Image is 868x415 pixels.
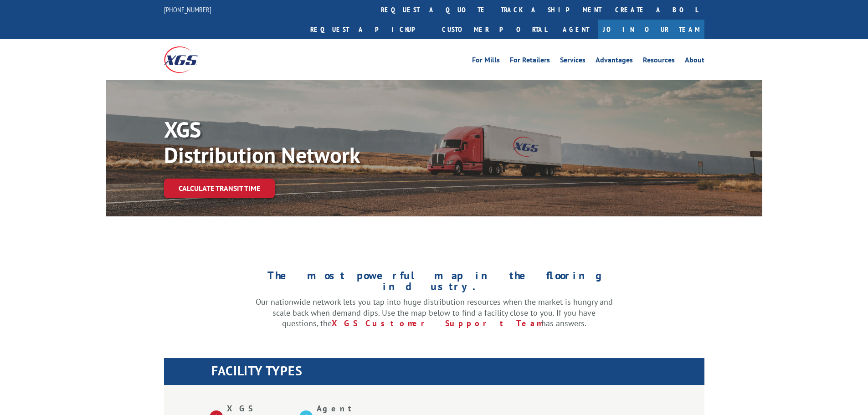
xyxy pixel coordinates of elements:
[435,20,554,39] a: Customer Portal
[554,20,598,39] a: Agent
[560,56,586,67] a: Services
[685,56,704,67] a: About
[510,56,550,67] a: For Retailers
[256,297,613,329] p: Our nationwide network lets you tap into huge distribution resources when the market is hungry an...
[643,56,675,67] a: Resources
[472,56,500,67] a: For Mills
[256,270,613,297] h1: The most powerful map in the flooring industry.
[598,20,704,39] a: Join Our Team
[164,5,211,14] a: [PHONE_NUMBER]
[164,117,437,168] p: XGS Distribution Network
[332,318,541,328] a: XGS Customer Support Team
[164,179,275,198] a: Calculate transit time
[211,364,704,382] h1: FACILITY TYPES
[303,20,435,39] a: Request a pickup
[596,56,633,67] a: Advantages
